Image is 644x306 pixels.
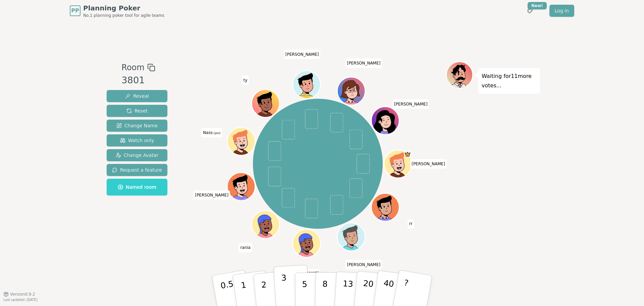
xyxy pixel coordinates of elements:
[3,292,35,297] button: Version0.9.2
[83,13,164,18] span: No.1 planning poker tool for agile teams
[126,107,148,114] span: Reset
[107,120,167,132] button: Change Name
[107,134,167,146] button: Watch only
[193,190,230,200] span: Click to change your name
[70,3,164,18] a: PPPlanning PokerNo.1 planning poker tool for agile teams
[482,72,537,90] p: Waiting for 11 more votes...
[118,184,156,190] span: Named room
[112,167,162,173] span: Request a feature
[404,151,411,158] span: silvia is the host
[107,164,167,176] button: Request a feature
[120,137,154,144] span: Watch only
[410,159,447,169] span: Click to change your name
[107,149,167,161] button: Change Avatar
[71,7,79,15] span: PP
[10,292,35,297] span: Version 0.9.2
[201,128,222,137] span: Click to change your name
[83,3,164,13] span: Planning Poker
[228,128,254,154] button: Click to change your avatar
[125,93,149,99] span: Reveal
[107,179,167,195] button: Named room
[392,99,429,108] span: Click to change your name
[345,260,382,269] span: Click to change your name
[116,152,159,159] span: Change Avatar
[284,49,321,59] span: Click to change your name
[121,61,144,74] span: Room
[345,58,382,68] span: Click to change your name
[3,298,38,302] span: Last updated: [DATE]
[116,122,158,129] span: Change Name
[107,105,167,117] button: Reset
[524,5,536,17] button: New!
[549,5,574,17] a: Log in
[121,74,155,87] div: 3801
[238,243,252,252] span: Click to change your name
[408,219,414,228] span: Click to change your name
[107,90,167,102] button: Reveal
[242,75,249,85] span: Click to change your name
[213,132,221,135] span: (you)
[528,2,547,9] div: New!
